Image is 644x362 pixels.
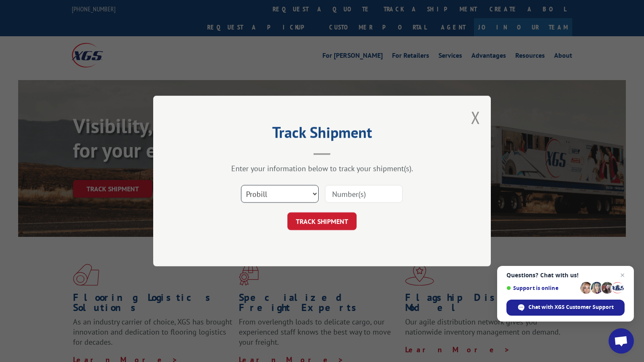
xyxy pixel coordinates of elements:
[528,303,614,311] span: Chat with XGS Customer Support
[506,272,625,279] span: Questions? Chat with us!
[617,270,628,280] span: Close chat
[506,285,577,291] span: Support is online
[195,164,449,173] div: Enter your information below to track your shipment(s).
[471,106,480,129] button: Close modal
[325,185,403,203] input: Number(s)
[287,212,357,230] button: TRACK SHIPMENT
[195,126,449,142] h2: Track Shipment
[609,328,634,354] div: Open chat
[506,300,625,316] div: Chat with XGS Customer Support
